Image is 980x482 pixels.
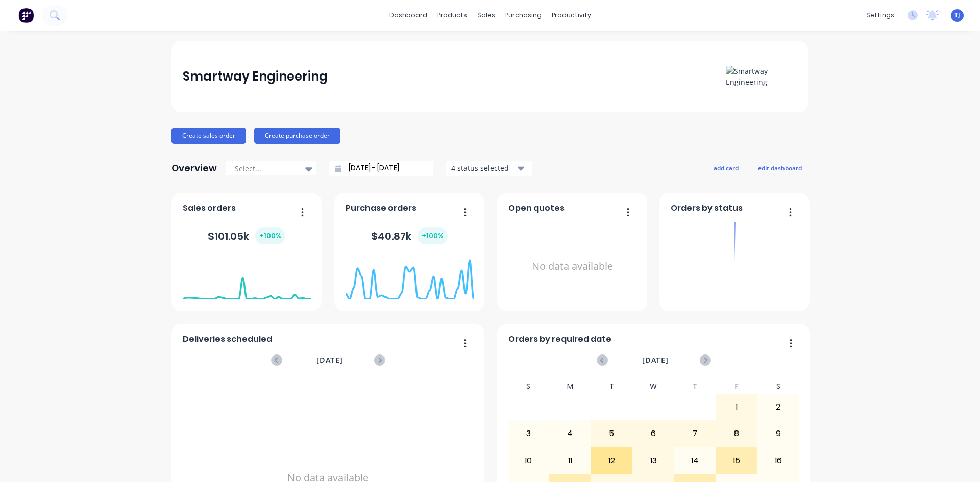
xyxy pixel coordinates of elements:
[550,448,591,473] div: 11
[549,379,591,394] div: M
[707,161,745,174] button: add card
[716,448,757,473] div: 15
[508,421,549,446] div: 3
[633,421,674,446] div: 6
[472,8,500,23] div: sales
[508,448,549,473] div: 10
[451,163,516,173] div: 4 status selected
[508,218,636,315] div: No data available
[726,66,797,87] img: Smartway Engineering
[758,394,799,420] div: 2
[171,158,217,179] div: Overview
[751,161,808,174] button: edit dashboard
[592,448,632,473] div: 12
[632,379,674,394] div: W
[254,128,340,144] button: Create purchase order
[716,394,757,420] div: 1
[371,227,448,244] div: $ 40.87k
[183,202,236,214] span: Sales orders
[550,421,591,446] div: 4
[183,66,328,87] div: Smartway Engineering
[758,448,799,473] div: 16
[508,333,611,345] span: Orders by required date
[255,227,285,244] div: + 100 %
[208,227,285,244] div: $ 101.05k
[675,448,716,473] div: 14
[384,8,432,23] a: dashboard
[642,354,669,366] span: [DATE]
[418,227,448,244] div: + 100 %
[757,379,799,394] div: S
[861,8,899,23] div: settings
[674,379,716,394] div: T
[171,128,246,144] button: Create sales order
[432,8,472,23] div: products
[671,202,743,214] span: Orders by status
[633,448,674,473] div: 13
[592,421,632,446] div: 5
[500,8,547,23] div: purchasing
[446,161,532,176] button: 4 status selected
[508,202,565,214] span: Open quotes
[716,421,757,446] div: 8
[316,354,343,366] span: [DATE]
[547,8,596,23] div: productivity
[758,421,799,446] div: 9
[591,379,633,394] div: T
[954,11,960,20] span: TJ
[508,379,550,394] div: S
[675,421,716,446] div: 7
[346,202,416,214] span: Purchase orders
[716,379,757,394] div: F
[18,8,34,23] img: Factory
